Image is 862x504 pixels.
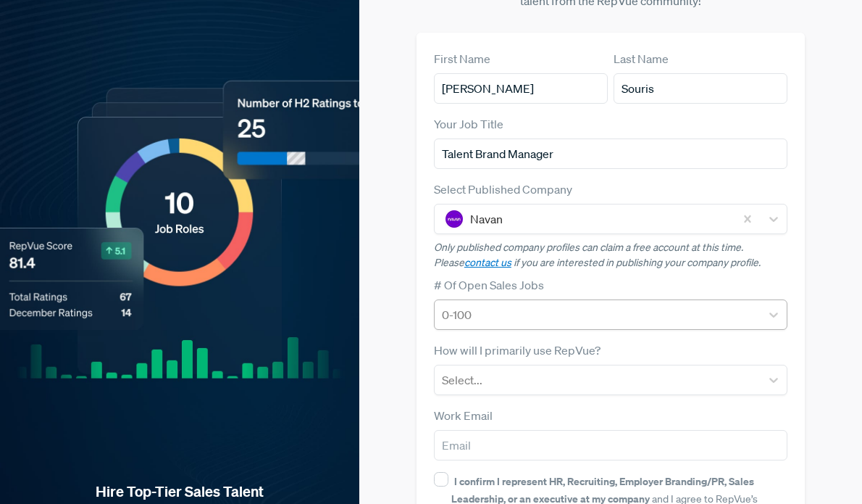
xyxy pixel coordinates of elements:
[434,181,572,198] label: Select Published Company
[614,73,787,104] input: Last Name
[614,50,669,67] label: Last Name
[434,430,787,460] input: Email
[434,407,493,424] label: Work Email
[434,50,490,67] label: First Name
[434,240,787,270] p: Only published company profiles can claim a free account at this time. Please if you are interest...
[23,482,336,501] strong: Hire Top-Tier Sales Talent
[434,342,601,359] label: How will I primarily use RepVue?
[434,115,503,133] label: Your Job Title
[434,276,544,294] label: # Of Open Sales Jobs
[434,139,787,169] input: Title
[464,256,511,269] a: contact us
[434,73,608,104] input: First Name
[445,210,463,228] img: Navan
